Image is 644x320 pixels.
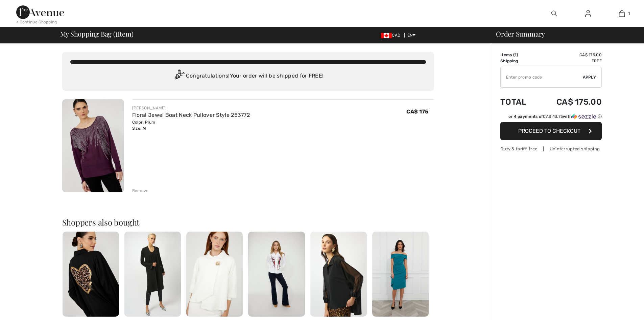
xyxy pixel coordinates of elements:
[605,9,638,18] a: 1
[488,30,640,37] div: Order Summary
[501,67,583,87] input: Promo code
[407,33,416,38] span: EN
[132,188,149,194] div: Remove
[248,232,305,317] img: Embroidered Casual Button Shirt Style 75643
[124,232,181,317] img: Relaxed Fit Long Cardigan Style 253990
[515,52,517,57] span: 1
[172,69,186,83] img: Congratulation2.svg
[381,33,403,38] span: CAD
[60,30,134,37] span: My Shopping Bag ( Item)
[500,58,538,64] td: Shipping
[619,9,625,18] img: My Bag
[115,29,118,38] span: 1
[583,74,596,80] span: Apply
[551,9,557,18] img: search the website
[518,128,580,134] span: Proceed to Checkout
[572,113,596,120] img: Sezzle
[381,33,392,38] img: Canadian Dollar
[132,105,250,111] div: [PERSON_NAME]
[580,9,596,18] a: Sign In
[186,232,243,317] img: Relaxed Fit Cowl Neck jacket Style 254166
[132,119,250,131] div: Color: Plum Size: M
[372,232,429,317] img: Knee-Length Bodycon Dress Style 259101
[500,122,602,140] button: Proceed to Checkout
[16,5,64,19] img: 1ère Avenue
[628,10,630,17] span: 1
[310,232,367,317] img: Sheer Puff-Sleeve Buttoned Shirt Style 253205
[543,114,563,119] span: CA$ 43.75
[406,108,428,115] span: CA$ 175
[538,90,602,113] td: CA$ 175.00
[508,113,602,120] div: or 4 payments of with
[538,52,602,58] td: CA$ 175.00
[538,58,602,64] td: Free
[500,52,538,58] td: Items ( )
[132,112,250,118] a: Floral Jewel Boat Neck Pullover Style 253772
[585,9,591,18] img: My Info
[63,232,119,317] img: Leopard Jewel Button Blouse Style 253829
[62,99,124,192] img: Floral Jewel Boat Neck Pullover Style 253772
[500,90,538,113] td: Total
[62,218,434,226] h2: Shoppers also bought
[16,19,57,25] div: < Continue Shopping
[70,69,426,83] div: Congratulations! Your order will be shipped for FREE!
[500,113,602,122] div: or 4 payments ofCA$ 43.75withSezzle Click to learn more about Sezzle
[500,146,602,152] div: Duty & tariff-free | Uninterrupted shipping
